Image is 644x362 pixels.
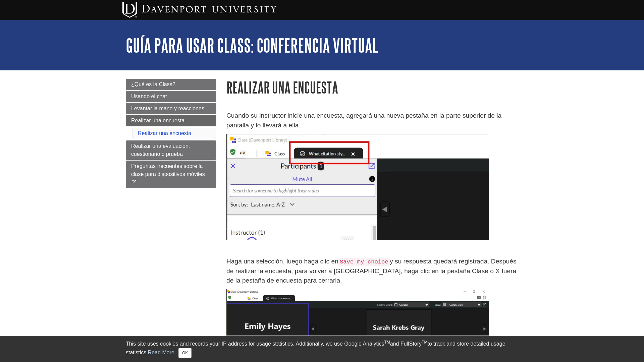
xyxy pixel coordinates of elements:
img: poll tab [226,134,489,240]
h1: Realizar una encuesta [226,79,518,96]
sup: TM [384,340,390,345]
a: Guía para usar Class: Conferencia virtual [126,35,378,56]
span: Preguntas frecuentes sobre la clase para dispositivos móviles [131,163,205,177]
span: Realizar una encuesta [131,118,184,123]
button: Close [178,348,192,358]
a: Usando el chat [126,91,216,102]
img: Davenport University [122,2,276,18]
a: Realizar una encuesta [126,115,216,126]
a: Realizar una evaluación, cuestionario o prueba [126,140,216,160]
i: This link opens in a new window [131,180,137,185]
p: Haga una selección, luego haga clic en y su respuesta quedará registrada. Después de realizar la ... [226,257,518,286]
sup: TM [422,340,427,345]
span: ¿Qué es la Class? [131,81,175,87]
span: Levantar la mano y reacciones [131,106,204,111]
a: Preguntas frecuentes sobre la clase para dispositivos móviles [126,161,216,188]
a: Realizar una encuesta [138,130,191,136]
div: Guide Page Menu [126,79,216,188]
code: Save my choice [338,258,390,266]
span: Realizar una evaluación, cuestionario o prueba [131,143,190,157]
a: ¿Qué es la Class? [126,79,216,90]
a: Read More [148,350,174,355]
p: Cuando su instructor inicie una encuesta, agregará una nueva pestaña en la parte superior de la p... [226,111,518,130]
div: This site uses cookies and records your IP address for usage statistics. Additionally, we use Goo... [126,340,518,358]
span: Usando el chat [131,94,167,99]
a: Levantar la mano y reacciones [126,103,216,114]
